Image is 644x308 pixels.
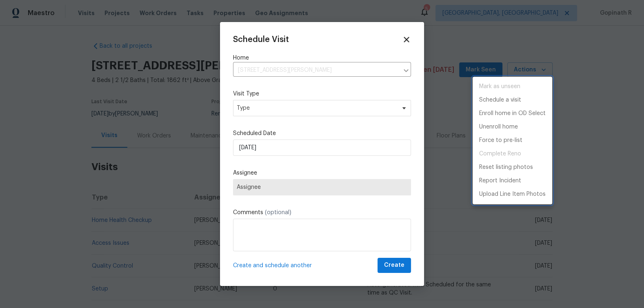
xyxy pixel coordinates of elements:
p: Reset listing photos [479,163,533,172]
p: Report Incident [479,177,521,185]
p: Schedule a visit [479,96,521,104]
span: Project is already completed [473,147,552,161]
p: Upload Line Item Photos [479,190,546,199]
p: Unenroll home [479,123,518,131]
p: Enroll home in OD Select [479,109,546,118]
p: Force to pre-list [479,136,522,145]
